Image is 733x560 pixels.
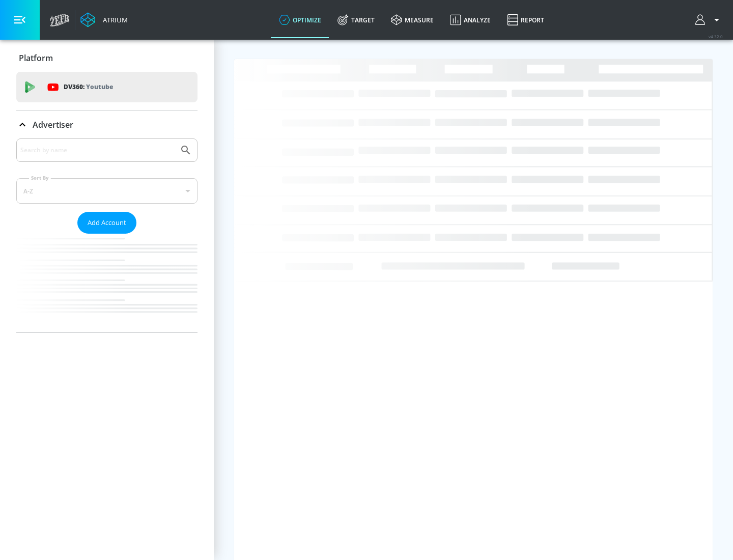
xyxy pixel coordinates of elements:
[16,44,198,72] div: Platform
[19,52,53,64] p: Platform
[20,144,175,157] input: Search by name
[442,2,499,38] a: Analyze
[383,2,442,38] a: measure
[86,81,113,92] p: Youtube
[16,178,198,204] div: A-Z
[64,81,113,93] p: DV360:
[16,110,198,139] div: Advertiser
[16,138,198,332] div: Advertiser
[88,217,126,229] span: Add Account
[33,119,73,130] p: Advertiser
[16,72,198,102] div: DV360: Youtube
[271,2,329,38] a: optimize
[77,212,136,234] button: Add Account
[499,2,552,38] a: Report
[80,12,128,27] a: Atrium
[99,15,128,24] div: Atrium
[29,175,51,181] label: Sort By
[329,2,383,38] a: Target
[709,34,723,39] span: v 4.32.0
[16,234,198,332] nav: list of Advertiser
